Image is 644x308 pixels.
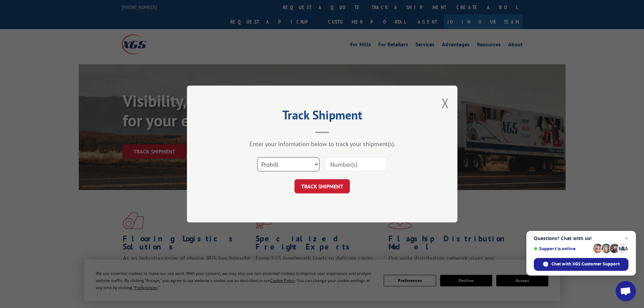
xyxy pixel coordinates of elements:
[623,234,631,242] span: Close chat
[534,246,591,251] span: Support is online
[551,261,620,267] span: Chat with XGS Customer Support
[442,94,449,112] button: Close modal
[534,236,628,241] span: Questions? Chat with us!
[325,157,387,171] input: Number(s)
[221,110,424,123] h2: Track Shipment
[616,281,636,301] div: Open chat
[534,258,628,271] div: Chat with XGS Customer Support
[294,179,350,193] button: TRACK SHIPMENT
[221,140,424,148] div: Enter your information below to track your shipment(s).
